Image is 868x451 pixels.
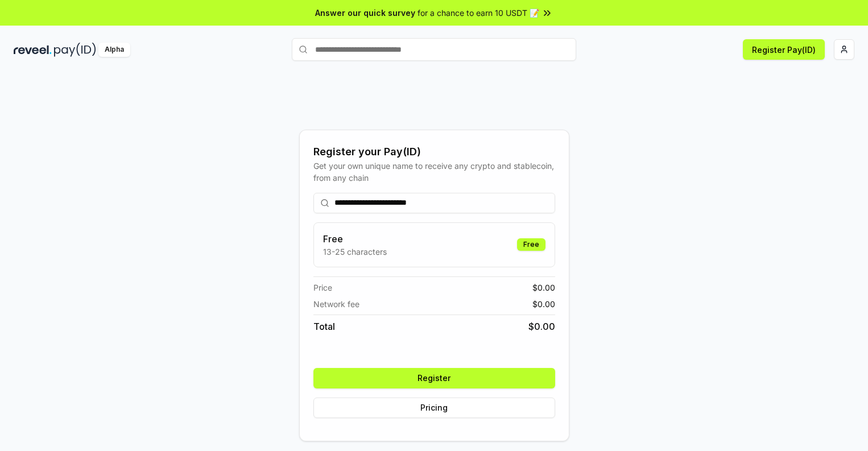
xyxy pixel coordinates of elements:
[14,43,52,57] img: reveel_dark
[517,238,545,251] div: Free
[528,320,555,333] span: $ 0.00
[532,282,555,293] span: $ 0.00
[313,160,555,184] div: Get your own unique name to receive any crypto and stablecoin, from any chain
[313,282,332,293] span: Price
[743,39,825,60] button: Register Pay(ID)
[313,298,359,310] span: Network fee
[418,7,539,19] span: for a chance to earn 10 USDT 📝
[315,7,415,19] span: Answer our quick survey
[98,43,130,57] div: Alpha
[313,320,335,333] span: Total
[54,43,96,57] img: pay_id
[323,232,387,246] h3: Free
[313,398,555,418] button: Pricing
[313,368,555,388] button: Register
[313,144,555,160] div: Register your Pay(ID)
[532,298,555,310] span: $ 0.00
[323,246,387,258] p: 13-25 characters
